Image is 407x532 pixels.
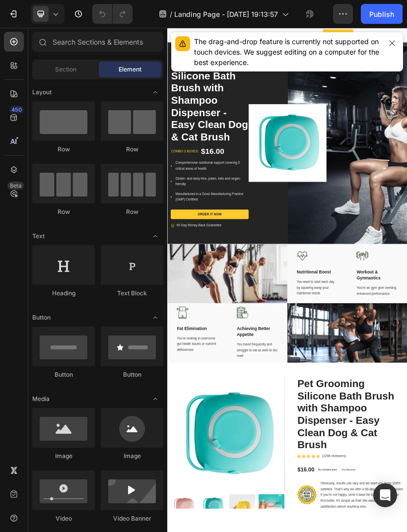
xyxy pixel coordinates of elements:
[32,514,95,523] div: Video
[32,88,52,97] span: Layout
[23,509,134,524] p: 60 Day Money-Back Guarantee
[101,289,163,298] div: Text Block
[32,395,50,403] span: Media
[147,228,163,244] span: Toggle open
[32,452,95,461] div: Image
[119,65,141,74] span: Element
[136,33,368,48] p: Don't miss out on this exclusive [DATE][DATE] deal! Up to 65% off
[147,310,163,326] span: Toggle open
[174,9,278,19] span: Landing Page - [DATE] 19:13:57
[9,326,77,340] p: combo 3 boxes:
[167,18,407,509] iframe: Design area
[32,207,95,216] div: Row
[20,393,201,421] p: Gluten- and dairy-free, paleo, keto and vegan-friendly
[32,289,95,298] div: Heading
[194,36,381,67] div: The drag-and-drop feature is currently not supported on touch devices. We suggest editing on a co...
[32,32,163,52] input: Search Sections & Elements
[373,483,397,507] div: Open Intercom Messenger
[101,207,163,216] div: Row
[170,9,172,19] span: /
[20,431,201,460] p: Manufactured in a Good Manufacturing Practice (GMP) Certified
[20,354,201,383] p: Comprehensive nutritional support covering 5 critical areas of health
[101,514,163,523] div: Video Banner
[82,320,142,345] div: $16.00
[32,313,51,322] span: Button
[361,4,403,24] button: Publish
[32,232,45,241] span: Text
[92,4,133,24] div: Undo/Redo
[369,9,394,19] div: Publish
[8,476,202,500] button: Order It Now
[32,145,95,154] div: Row
[101,370,163,379] div: Button
[147,84,163,100] span: Toggle open
[75,482,135,494] div: Order It Now
[55,65,76,74] span: Section
[147,391,163,407] span: Toggle open
[101,145,163,154] div: Row
[8,98,202,312] h1: Pet Grooming Silicone Bath Brush with Shampoo Dispenser - Easy Clean Dog & Cat Brush
[9,106,24,114] div: 450
[101,452,163,461] div: Image
[32,370,95,379] div: Button
[7,182,24,190] div: Beta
